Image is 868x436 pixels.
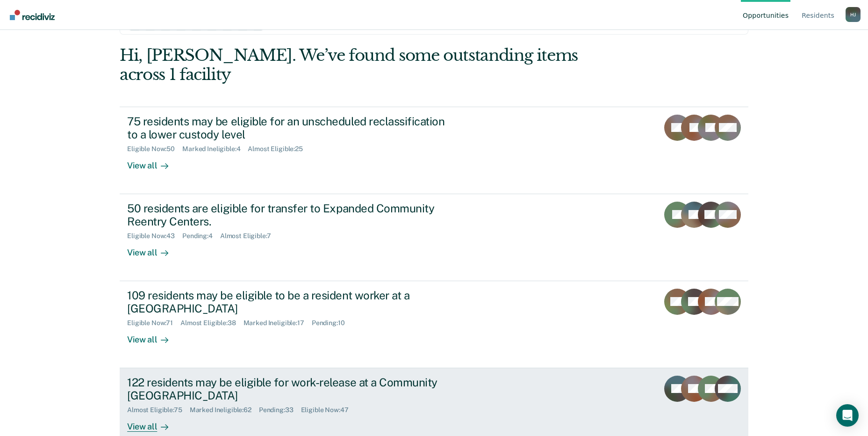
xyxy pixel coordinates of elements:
[127,232,182,240] div: Eligible Now : 43
[836,404,859,427] div: Open Intercom Messenger
[127,202,455,229] div: 50 residents are eligible for transfer to Expanded Community Reentry Centers.
[127,376,455,403] div: 122 residents may be eligible for work-release at a Community [GEOGRAPHIC_DATA]
[120,194,748,281] a: 50 residents are eligible for transfer to Expanded Community Reentry Centers.Eligible Now:43Pendi...
[120,107,748,194] a: 75 residents may be eligible for an unscheduled reclassification to a lower custody levelEligible...
[182,145,248,153] div: Marked Ineligible : 4
[182,232,220,240] div: Pending : 4
[190,406,259,414] div: Marked Ineligible : 62
[301,406,356,414] div: Eligible Now : 47
[127,406,190,414] div: Almost Eligible : 75
[120,46,623,84] div: Hi, [PERSON_NAME]. We’ve found some outstanding items across 1 facility
[127,414,179,432] div: View all
[127,240,179,258] div: View all
[259,406,301,414] div: Pending : 33
[127,327,179,345] div: View all
[127,115,455,142] div: 75 residents may be eligible for an unscheduled reclassification to a lower custody level
[244,319,312,327] div: Marked Ineligible : 17
[220,232,279,240] div: Almost Eligible : 7
[180,319,244,327] div: Almost Eligible : 38
[127,319,180,327] div: Eligible Now : 71
[846,7,861,22] button: Profile dropdown button
[846,7,861,22] div: H J
[127,289,455,316] div: 109 residents may be eligible to be a resident worker at a [GEOGRAPHIC_DATA]
[127,145,182,153] div: Eligible Now : 50
[120,281,748,368] a: 109 residents may be eligible to be a resident worker at a [GEOGRAPHIC_DATA]Eligible Now:71Almost...
[127,153,179,171] div: View all
[248,145,310,153] div: Almost Eligible : 25
[312,319,352,327] div: Pending : 10
[10,10,55,20] img: Recidiviz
